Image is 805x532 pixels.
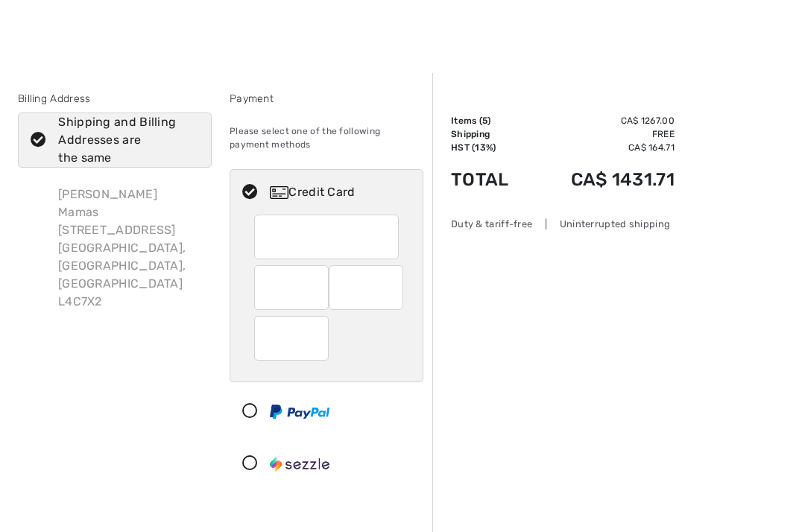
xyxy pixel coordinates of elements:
[270,183,413,201] div: Credit Card
[451,114,531,127] td: Items ( )
[451,154,531,205] td: Total
[270,457,329,472] img: Sezzle
[46,174,212,323] div: [PERSON_NAME] Mamas [STREET_ADDRESS] [GEOGRAPHIC_DATA], [GEOGRAPHIC_DATA], [GEOGRAPHIC_DATA] L4C7X2
[531,141,675,154] td: CA$ 164.71
[266,270,319,305] iframe: Secure Credit Card Frame - Expiration Month
[531,127,675,141] td: Free
[451,141,531,154] td: HST (13%)
[451,127,531,141] td: Shipping
[230,113,423,163] div: Please select one of the following payment methods
[270,186,288,199] img: Credit Card
[266,220,389,254] iframe: Secure Credit Card Frame - Credit Card Number
[18,91,212,107] div: Billing Address
[451,217,675,231] div: Duty & tariff-free | Uninterrupted shipping
[531,154,675,205] td: CA$ 1431.71
[266,321,319,355] iframe: Secure Credit Card Frame - CVV
[270,405,329,419] img: PayPal
[230,91,423,107] div: Payment
[58,113,189,167] div: Shipping and Billing Addresses are the same
[531,114,675,127] td: CA$ 1267.00
[482,115,487,126] span: 5
[341,270,394,305] iframe: Secure Credit Card Frame - Expiration Year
